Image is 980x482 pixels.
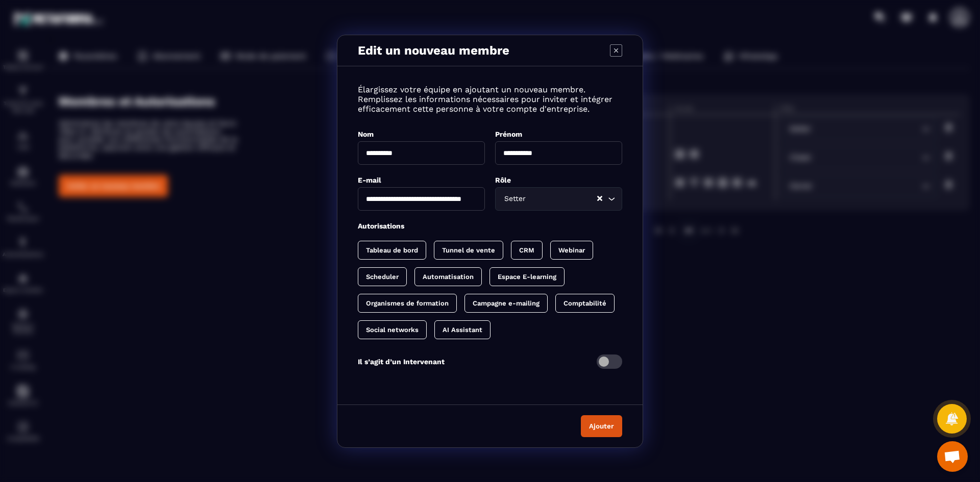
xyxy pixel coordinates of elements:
div: Ouvrir le chat [937,441,968,472]
p: Organismes de formation [366,299,449,307]
label: Autorisations [358,222,404,230]
p: Webinar [558,246,585,254]
div: Search for option [495,187,622,211]
label: Rôle [495,176,511,184]
p: Espace E-learning [498,273,556,281]
p: Campagne e-mailing [473,299,540,307]
button: Clear Selected [597,195,602,202]
p: Social networks [366,326,419,334]
p: AI Assistant [443,326,482,334]
p: CRM [519,246,534,254]
label: Nom [358,130,374,138]
p: Élargissez votre équipe en ajoutant un nouveau membre. Remplissez les informations nécessaires po... [358,85,622,114]
p: Edit un nouveau membre [358,43,509,58]
input: Search for option [528,193,596,205]
button: Ajouter [581,415,622,437]
p: Tunnel de vente [442,246,495,254]
span: Setter [502,193,528,205]
p: Comptabilité [563,299,606,307]
label: Prénom [495,130,522,138]
p: Automatisation [423,273,474,281]
p: Tableau de bord [366,246,418,254]
p: Il s’agit d’un Intervenant [358,358,445,366]
p: Scheduler [366,273,399,281]
label: E-mail [358,176,381,184]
